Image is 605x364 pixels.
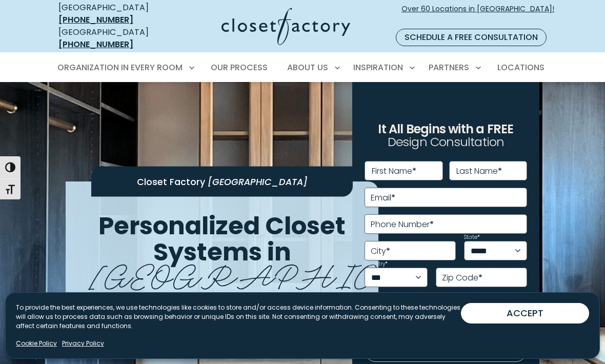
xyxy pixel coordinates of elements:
[371,194,395,202] label: Email
[396,29,547,46] a: Schedule a Free Consultation
[58,38,133,50] a: [PHONE_NUMBER]
[287,62,328,73] span: About Us
[388,134,505,151] span: Design Consultation
[137,175,205,188] span: Closet Factory
[365,261,388,267] label: Country
[16,339,57,348] a: Cookie Policy
[371,247,390,255] label: City
[497,62,544,73] span: Locations
[57,62,183,73] span: Organization in Every Room
[378,120,513,137] span: It All Begins with a FREE
[442,274,482,282] label: Zip Code
[208,175,308,188] span: [GEOGRAPHIC_DATA]
[221,8,350,45] img: Closet Factory Logo
[62,339,104,348] a: Privacy Policy
[58,2,170,26] div: [GEOGRAPHIC_DATA]
[211,62,268,73] span: Our Process
[89,250,528,296] span: [GEOGRAPHIC_DATA]
[464,235,480,240] label: State
[353,62,403,73] span: Inspiration
[58,26,170,51] div: [GEOGRAPHIC_DATA]
[98,209,346,269] span: Personalized Closet Systems in
[50,53,555,82] nav: Primary Menu
[16,303,461,331] p: To provide the best experiences, we use technologies like cookies to store and/or access device i...
[401,4,554,25] span: Over 60 Locations in [GEOGRAPHIC_DATA]!
[461,303,589,323] button: ACCEPT
[372,167,416,175] label: First Name
[456,167,502,175] label: Last Name
[58,14,133,26] a: [PHONE_NUMBER]
[429,62,469,73] span: Partners
[371,220,434,229] label: Phone Number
